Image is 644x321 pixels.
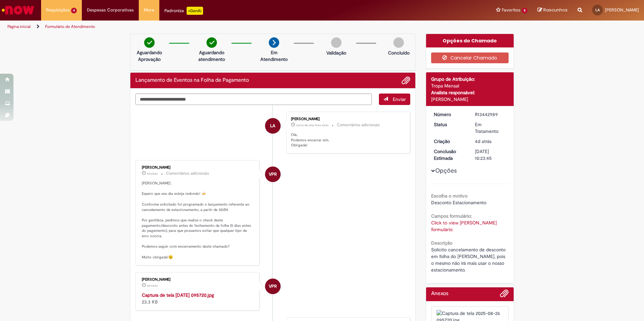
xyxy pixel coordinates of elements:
div: 23.3 KB [142,292,254,305]
div: [PERSON_NAME] [291,117,403,121]
span: 3d atrás [147,284,158,288]
button: Adicionar anexos [500,289,509,301]
div: [PERSON_NAME] [142,166,254,170]
dt: Número [429,111,470,118]
span: Enviar [393,96,406,102]
p: Aguardando atendimento [195,49,228,63]
div: Liliana Almeida [265,118,281,134]
div: [PERSON_NAME] [142,278,254,282]
b: Campos formulário: [431,213,472,219]
ul: Trilhas de página [5,21,424,33]
time: 25/08/2025 09:22:02 [475,138,491,144]
span: 3d atrás [147,172,158,176]
span: LA [270,118,275,134]
span: VPR [269,166,277,182]
span: cerca de uma hora atrás [296,123,328,127]
div: R13442989 [475,111,506,118]
span: 4d atrás [475,138,491,144]
small: Comentários adicionais [166,171,209,176]
b: Escolha o motivo [431,193,468,199]
div: Opções do Chamado [426,34,514,47]
p: Olá, Podemos encerrar sim. Obrigada! [291,132,403,148]
img: img-circle-grey.png [331,37,342,48]
h2: Anexos [431,291,448,297]
dt: Status [429,121,470,128]
img: arrow-next.png [269,37,279,48]
div: 25/08/2025 09:22:02 [475,138,506,145]
a: Captura de tela [DATE] 095720.jpg [142,292,214,298]
p: Concluído [388,49,410,56]
div: [DATE] 10:23:45 [475,148,506,162]
span: [PERSON_NAME] [605,7,639,13]
h2: Lançamento de Eventos na Folha de Pagamento Histórico de tíquete [135,77,249,83]
dt: Criação [429,138,470,145]
div: Vanessa Paiva Ribeiro [265,279,281,294]
span: Rascunhos [543,7,568,13]
span: Favoritos [502,7,520,13]
p: +GenAi [187,7,203,15]
span: More [144,7,154,13]
div: Em Tratamento [475,121,506,135]
div: Padroniza [164,7,203,15]
div: Analista responsável: [431,89,509,96]
button: Adicionar anexos [401,76,410,85]
span: Despesas Corporativas [87,7,134,13]
p: Aguardando Aprovação [133,49,166,63]
div: [PERSON_NAME] [431,96,509,103]
div: Grupo de Atribuição: [431,76,509,82]
span: Desconto Estacionamento [431,200,486,206]
time: 26/08/2025 09:58:12 [147,284,158,288]
img: ServiceNow [1,3,35,17]
span: VPR [269,278,277,294]
span: 5 [522,8,527,13]
img: img-circle-grey.png [393,37,404,48]
p: Em Atendimento [258,49,290,63]
span: 4 [71,8,77,13]
button: Enviar [379,94,410,105]
p: [PERSON_NAME] . Espero que seu dia esteja redondo! 🍻 Conforme solicitado foi programado o lançame... [142,181,254,260]
img: check-circle-green.png [206,37,217,48]
time: 26/08/2025 09:58:21 [147,172,158,176]
a: Página inicial [7,24,31,29]
button: Cancelar Chamado [431,52,509,63]
span: Solicito cancelamento de desconto em folha do [PERSON_NAME], pois o mesmo não irá mais usar o nos... [431,247,507,273]
dt: Conclusão Estimada [429,148,470,162]
img: check-circle-green.png [144,37,155,48]
a: Formulário de Atendimento [45,24,95,29]
span: Requisições [46,7,70,13]
div: Vanessa Paiva Ribeiro [265,167,281,182]
textarea: Digite sua mensagem aqui... [135,94,372,105]
p: Validação [326,49,346,56]
b: Descrição [431,240,452,246]
small: Comentários adicionais [337,122,380,128]
a: Rascunhos [538,7,568,13]
span: LA [595,8,600,12]
div: Tropa Mensal [431,82,509,89]
a: Click to view [PERSON_NAME] formulário: [431,220,497,233]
